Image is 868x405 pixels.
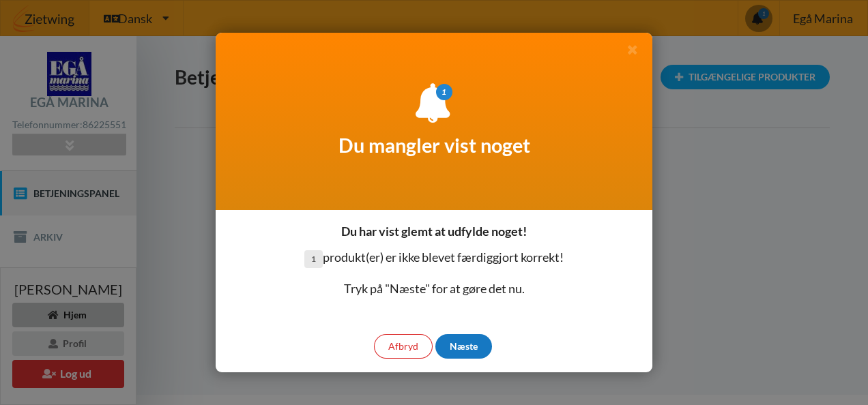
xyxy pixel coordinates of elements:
span: 1 [304,250,323,268]
div: Du mangler vist noget [216,33,652,210]
i: 1 [436,84,452,100]
div: Næste [435,334,492,359]
p: Tryk på "Næste" for at gøre det nu. [304,280,564,298]
h3: Du har vist glemt at udfylde noget! [341,224,527,239]
div: Afbryd [374,334,433,359]
p: produkt(er) er ikke blevet færdiggjort korrekt! [304,249,564,268]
